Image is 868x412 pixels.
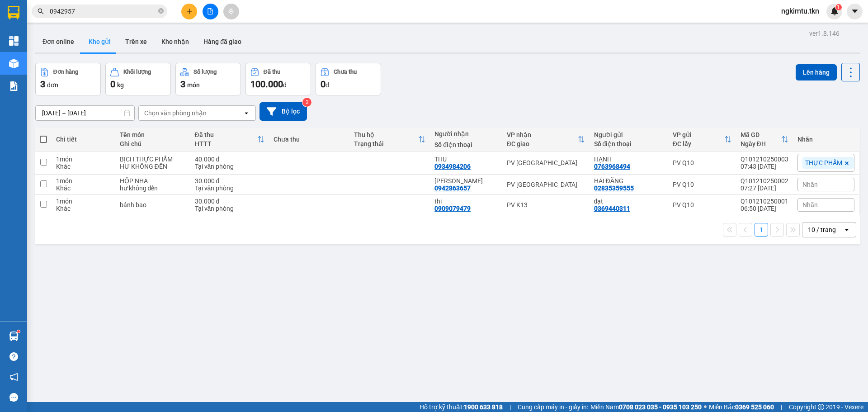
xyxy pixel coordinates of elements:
[196,31,249,52] button: Hàng đã giao
[56,198,110,205] div: 1 món
[264,69,280,75] div: Đã thu
[594,163,630,170] div: 0763968494
[120,131,186,138] div: Tên món
[507,140,578,147] div: ĐC giao
[117,81,124,89] span: kg
[120,140,186,147] div: Ghi chú
[105,63,171,95] button: Khối lượng0kg
[9,373,18,381] span: notification
[207,8,213,14] span: file-add
[673,201,731,208] div: PV Q10
[502,128,590,152] th: Toggle SortBy
[195,177,264,185] div: 30.000 đ
[195,205,264,212] div: Tại văn phòng
[334,69,357,75] div: Chưa thu
[193,69,217,75] div: Số lượng
[507,181,585,188] div: PV [GEOGRAPHIC_DATA]
[274,136,345,143] div: Chưa thu
[120,201,186,208] div: bánh bao
[195,198,264,205] div: 30.000 đ
[35,31,81,52] button: Đơn online
[837,4,840,10] span: 1
[120,156,186,163] div: BỊCH THỰC PHẨM
[9,352,18,361] span: question-circle
[735,403,774,411] strong: 0369 525 060
[56,205,110,212] div: Khác
[56,156,110,163] div: 1 món
[741,177,788,185] div: Q101210250002
[830,7,839,15] img: icon-new-feature
[50,6,156,16] input: Tìm tên, số ĐT hoặc mã đơn
[81,31,118,52] button: Kho gửi
[847,4,863,19] button: caret-down
[809,28,840,38] div: ver 1.8.146
[741,140,781,147] div: Ngày ĐH
[509,402,511,412] span: |
[40,79,45,90] span: 3
[110,79,115,90] span: 0
[56,136,110,143] div: Chi tiết
[594,131,664,138] div: Người gửi
[741,198,788,205] div: Q101210250001
[434,141,498,148] div: Số điện thoại
[851,7,859,15] span: caret-down
[594,156,664,163] div: HẠNH
[195,163,264,170] div: Tại văn phòng
[120,163,186,170] div: HƯ KHÔNG ĐỀN
[154,31,196,52] button: Kho nhận
[203,4,218,19] button: file-add
[619,403,702,411] strong: 0708 023 035 - 0935 103 250
[673,131,724,138] div: VP gửi
[434,156,498,163] div: THU
[673,159,731,166] div: PV Q10
[507,131,578,138] div: VP nhận
[9,393,18,402] span: message
[420,402,503,412] span: Hỗ trợ kỹ thuật:
[175,63,241,95] button: Số lượng3món
[818,404,824,410] span: copyright
[594,177,664,185] div: HẢI ĐĂNG
[190,128,269,152] th: Toggle SortBy
[158,8,164,14] span: close-circle
[180,79,185,90] span: 3
[223,4,239,19] button: aim
[186,8,193,14] span: plus
[709,402,774,412] span: Miền Bắc
[120,177,186,185] div: HỘP NHA
[250,79,283,90] span: 100.000
[434,130,498,137] div: Người nhận
[144,109,207,118] div: Chọn văn phòng nhận
[741,185,788,192] div: 07:27 [DATE]
[187,81,200,89] span: món
[53,69,78,75] div: Đơn hàng
[302,98,311,107] sup: 2
[507,201,585,208] div: PV K13
[594,185,634,192] div: 02835359555
[283,81,287,89] span: đ
[434,198,498,205] div: thi
[354,131,418,138] div: Thu hộ
[434,185,471,192] div: 0942863657
[259,102,307,121] button: Bộ lọc
[434,205,471,212] div: 0909079479
[797,136,854,143] div: Nhãn
[796,64,837,81] button: Lên hàng
[56,177,110,185] div: 1 món
[47,81,58,89] span: đơn
[8,6,19,19] img: logo-vxr
[36,106,134,120] input: Select a date range.
[195,140,257,147] div: HTTT
[464,403,503,411] strong: 1900 633 818
[118,31,154,52] button: Trên xe
[741,205,788,212] div: 06:50 [DATE]
[354,140,418,147] div: Trạng thái
[741,163,788,170] div: 07:43 [DATE]
[195,185,264,192] div: Tại văn phòng
[808,225,836,234] div: 10 / trang
[35,63,101,95] button: Đơn hàng3đơn
[9,59,19,68] img: warehouse-icon
[195,156,264,163] div: 40.000 đ
[434,163,471,170] div: 0934984206
[805,159,842,167] span: THỰC PHẨM
[843,226,850,233] svg: open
